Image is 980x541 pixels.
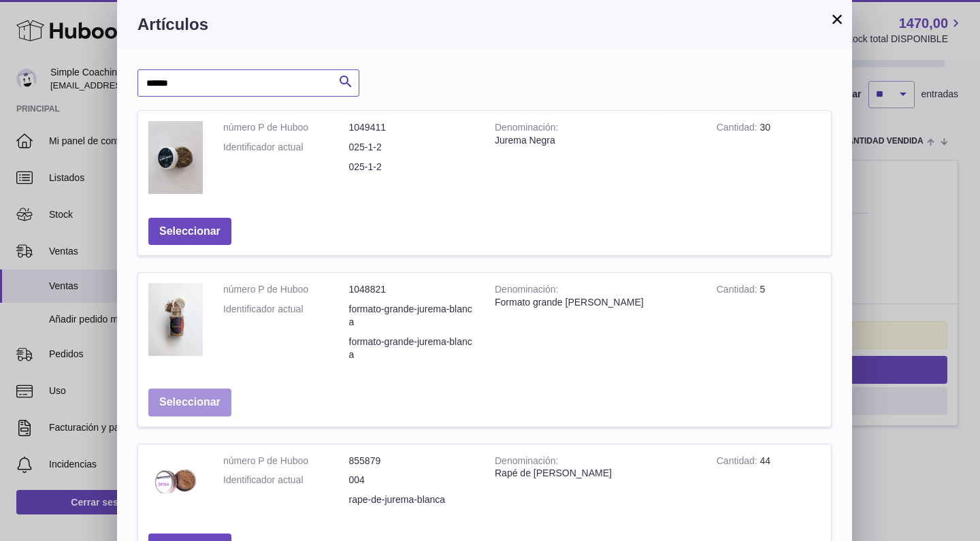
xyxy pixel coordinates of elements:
dd: 025-1-2 [349,161,475,174]
div: Rapé de [PERSON_NAME] [495,467,696,480]
div: Jurema Negra [495,134,696,147]
dd: 004 [349,474,475,487]
dt: Identificador actual [223,303,349,329]
strong: Cantidad [717,284,760,298]
button: Seleccionar [148,218,231,246]
dt: número P de Huboo [223,121,349,134]
dt: número P de Huboo [223,283,349,296]
dd: formato-grande-jurema-blanca [349,303,475,329]
div: Formato grande [PERSON_NAME] [495,296,696,309]
dt: número P de Huboo [223,455,349,468]
strong: Denominación [495,284,558,298]
button: Seleccionar [148,389,231,416]
td: 5 [706,273,831,378]
dd: 855879 [349,455,475,468]
img: Jurema Negra [148,121,203,193]
dt: Identificador actual [223,474,349,487]
dd: rape-de-jurema-blanca [349,493,475,506]
strong: Denominación [495,122,558,136]
strong: Denominación [495,455,558,470]
img: Rapé de Jurema Blanca [148,455,203,509]
button: × [829,11,845,27]
img: Formato grande Jurema Blanca [148,283,203,355]
td: 44 [706,444,831,524]
dd: 1049411 [349,121,475,134]
dt: Identificador actual [223,141,349,154]
dd: formato-grande-jurema-blanca [349,335,475,361]
td: 30 [706,111,831,207]
h3: Artículos [137,14,832,35]
strong: Cantidad [717,455,760,470]
strong: Cantidad [717,122,760,136]
dd: 025-1-2 [349,141,475,154]
dd: 1048821 [349,283,475,296]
